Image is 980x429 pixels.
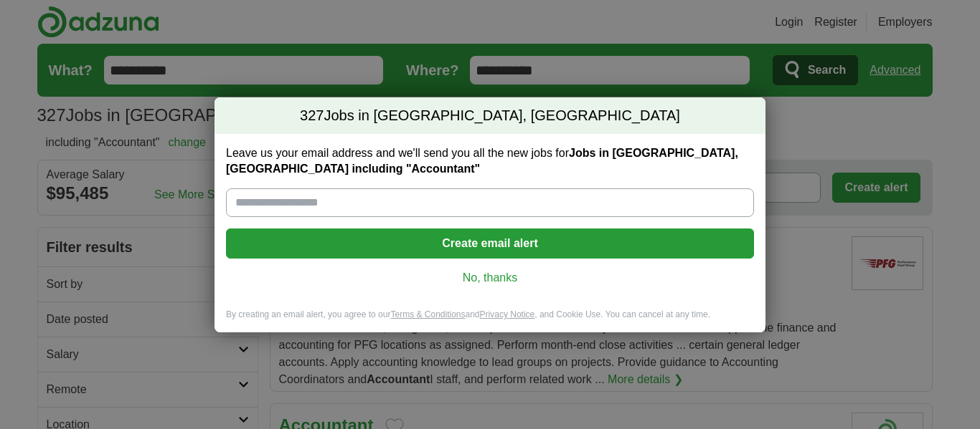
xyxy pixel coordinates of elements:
[300,106,324,126] span: 327
[390,309,465,319] a: Terms & Conditions
[226,145,754,177] label: Leave us your email address and we'll send you all the new jobs for
[215,97,765,135] h2: Jobs in [GEOGRAPHIC_DATA], [GEOGRAPHIC_DATA]
[215,309,765,332] div: By creating an email alert, you agree to our and , and Cookie Use. You can cancel at any time.
[237,270,743,286] a: No, thanks
[480,309,535,319] a: Privacy Notice
[226,228,754,259] button: Create email alert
